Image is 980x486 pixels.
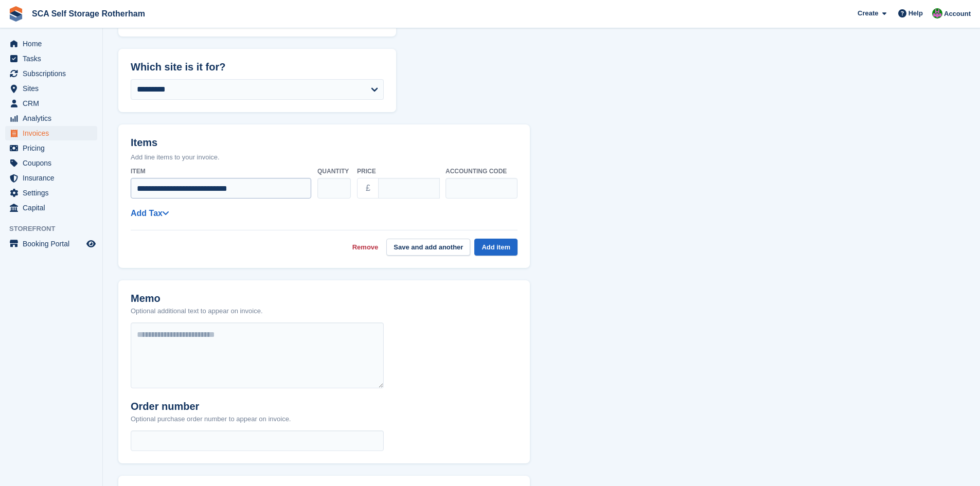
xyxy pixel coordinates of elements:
span: Capital [23,201,84,215]
a: menu [5,141,97,155]
a: menu [5,37,97,51]
span: Subscriptions [23,66,84,81]
a: Preview store [85,238,97,250]
label: Quantity [317,167,351,176]
a: menu [5,96,97,111]
span: Home [23,37,84,51]
label: Accounting code [446,167,518,176]
button: Add item [474,239,518,256]
h2: Which site is it for? [131,61,384,73]
a: menu [5,156,97,170]
a: menu [5,126,97,140]
a: menu [5,237,97,251]
img: Sarah Race [932,8,942,19]
a: SCA Self Storage Rotherham [28,5,149,22]
span: Tasks [23,51,84,66]
p: Optional additional text to appear on invoice. [131,306,263,316]
button: Save and add another [386,239,470,256]
img: stora-icon-8386f47178a22dfd0bd8f6a31ec36ba5ce8667c1dd55bd0f319d3a0aa187defe.svg [8,6,24,22]
h2: Items [131,137,518,151]
span: Analytics [23,111,84,125]
p: Optional purchase order number to appear on invoice. [131,414,291,424]
a: menu [5,111,97,125]
a: Add Tax [131,209,169,218]
span: Sites [23,81,84,96]
span: Settings [23,186,84,200]
a: Remove [352,242,379,253]
span: Coupons [23,156,84,170]
h2: Order number [131,401,291,412]
h2: Memo [131,293,263,304]
span: Invoices [23,126,84,140]
span: Help [908,8,923,19]
label: Item [131,167,311,176]
a: menu [5,201,97,215]
span: Storefront [9,224,102,234]
a: menu [5,51,97,66]
a: menu [5,186,97,200]
span: Create [858,8,878,19]
span: CRM [23,96,84,111]
span: Booking Portal [23,237,84,251]
label: Price [357,167,439,176]
a: menu [5,171,97,185]
span: Insurance [23,171,84,185]
span: Pricing [23,141,84,155]
p: Add line items to your invoice. [131,152,518,163]
a: menu [5,81,97,96]
a: menu [5,66,97,81]
span: Account [944,9,971,19]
